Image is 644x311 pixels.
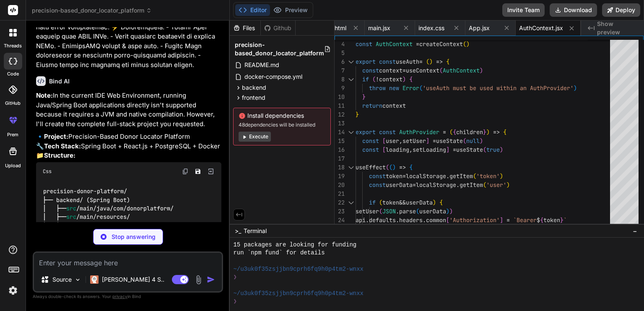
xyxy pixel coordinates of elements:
div: Click to collapse the range. [345,198,356,207]
span: ( [372,75,376,83]
span: useEffect [356,163,386,171]
span: user [386,137,399,145]
span: } [560,216,563,224]
p: Source [52,275,72,284]
span: if [362,75,369,83]
img: Claude 4 Sonnet [90,275,99,284]
span: main [80,213,93,221]
span: ] [500,216,503,224]
p: In the current IDE Web Environment, running Java/Spring Boot applications directly isn't supporte... [36,91,221,129]
div: 13 [335,119,345,128]
span: ~/u3uk0f35zsjjbn9cprh6fq9h0p4tm2-wnxx [233,265,364,273]
span: useContext [406,67,439,74]
span: precision-based_donor_locator_platform [235,41,324,57]
span: Css [43,168,52,175]
span: { [439,199,443,206]
span: ( [379,199,382,206]
button: Download [550,3,597,17]
span: = [433,137,436,145]
span: true [486,146,500,153]
span: setUser [356,207,379,215]
span: } [356,111,359,118]
div: 20 [335,181,345,189]
span: 'Authorization' [449,216,500,224]
span: children [456,128,483,136]
span: = [416,40,419,48]
span: JSON [382,207,396,215]
span: common [426,216,446,224]
button: Save file [192,166,204,177]
span: ) [449,207,453,215]
span: userData [386,181,413,189]
span: const [379,128,396,136]
span: Show preview [597,20,637,36]
span: . [446,172,449,180]
div: 23 [335,207,345,216]
span: context [382,102,406,109]
span: 48 dependencies will be installed [239,122,325,128]
div: 24 [335,216,345,225]
span: throw [369,84,386,92]
span: useAuth [396,58,419,65]
span: − [633,227,637,235]
img: Pick Models [74,276,81,283]
span: = [402,67,406,74]
div: 18 [335,163,345,172]
span: ) [446,207,449,215]
div: Click to collapse the range. [345,163,356,172]
span: ( [473,172,476,180]
span: { [540,216,543,224]
span: if [369,199,376,206]
span: token [382,199,399,206]
span: main.jsx [368,24,390,32]
span: defaults [369,216,396,224]
p: [PERSON_NAME] 4 S.. [102,275,164,284]
span: useState [436,137,463,145]
span: main [80,205,93,212]
span: new [389,84,399,92]
span: headers [399,216,423,224]
span: context [379,67,402,74]
span: ( [426,58,429,65]
strong: Note: [36,91,53,99]
div: 17 [335,154,345,163]
strong: Structure: [44,151,75,159]
span: ] [446,146,449,153]
span: `Bearer [513,216,537,224]
span: } [362,93,366,101]
span: ) [466,40,470,48]
span: ) [480,67,483,74]
button: Deploy [602,3,640,17]
span: ( [449,128,453,136]
span: ) [480,137,483,145]
span: } [483,128,486,136]
span: const [362,67,379,74]
div: 5 [335,49,345,57]
div: 16 [335,145,345,154]
div: 6 [335,57,345,66]
button: Invite Team [502,3,545,17]
div: 11 [335,101,345,110]
span: 'user' [486,181,506,189]
span: . [456,181,460,189]
span: ( [379,207,382,215]
span: ) [402,75,406,83]
p: Stop answering [112,233,156,241]
span: setLoading [413,146,446,153]
span: const [369,181,386,189]
label: threads [4,42,22,49]
img: copy [182,168,189,175]
label: prem [7,131,18,138]
strong: Tech Stack: [44,142,81,150]
button: Preview [270,4,311,16]
span: ( [463,137,466,145]
span: const [362,146,379,153]
span: src [66,213,76,221]
strong: Project: [44,132,68,140]
span: precision-based_donor_locator_platform [32,6,152,15]
span: backend [242,83,266,92]
span: ) [574,84,577,92]
span: = [402,172,406,180]
span: { [453,128,456,136]
span: privacy [112,294,127,299]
